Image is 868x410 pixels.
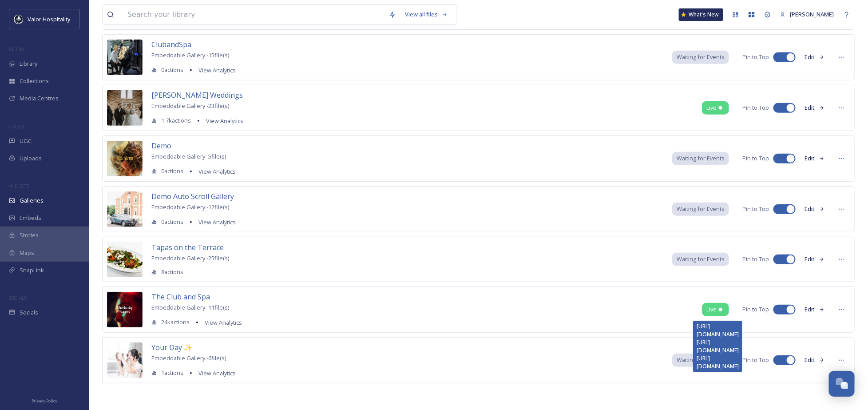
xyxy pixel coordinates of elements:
[151,40,191,49] span: ClubandSpa
[32,395,57,406] a: Privacy Policy
[151,243,224,252] span: Tapas on the Terrace
[202,115,243,126] a: View Analytics
[20,214,41,222] span: Embeds
[400,6,452,23] a: View all files
[200,317,242,328] a: View Analytics
[742,205,769,213] span: Pin to Top
[198,167,236,175] span: View Analytics
[107,342,143,378] img: Byhannahphotographyenquiries%2540gmail.com-IMG_0104.jpeg
[107,141,143,176] img: bf1c6859-675c-4a81-a9ac-4ce0de76faf3.jpg
[161,167,183,175] span: 0 actions
[697,338,739,354] div: [URL][DOMAIN_NAME]
[151,141,171,151] span: Demo
[14,15,23,24] img: images
[107,40,143,75] img: louis.edwards%2540theclubandspachester.com-R6__0875%281%29.jpeg
[107,292,143,327] img: 0fb05220-f718-44bf-8c2f-54c674ff42ea.jpg
[800,301,829,318] button: Edit
[677,205,725,213] span: Waiting for Events
[677,255,725,263] span: Waiting for Events
[679,8,723,21] a: What's New
[20,231,39,239] span: Stories
[205,318,242,326] span: View Analytics
[151,303,229,311] span: Embeddable Gallery - 11 file(s)
[742,103,769,112] span: Pin to Top
[151,102,229,110] span: Embeddable Gallery - 23 file(s)
[151,254,229,262] span: Embeddable Gallery - 25 file(s)
[20,196,44,205] span: Galleries
[151,292,210,302] span: The Club and Spa
[32,398,57,404] span: Privacy Policy
[20,308,38,317] span: Socials
[161,116,191,125] span: 1.7k actions
[161,218,183,226] span: 0 actions
[206,117,243,125] span: View Analytics
[107,191,143,227] img: Byhannahphotographyenquiries%2540gmail.com-IMG_0319.jpeg
[194,368,236,378] a: View Analytics
[107,90,143,126] img: kevjacutanweddings-18232722733117628.jpg
[194,65,236,76] a: View Analytics
[194,217,236,227] a: View Analytics
[151,191,234,201] span: Demo Auto Scroll Gallery
[107,242,143,277] img: caprese%2520salad.jpg
[800,351,829,369] button: Edit
[790,10,834,18] span: [PERSON_NAME]
[151,90,243,100] span: [PERSON_NAME] Weddings
[123,5,384,24] input: Search your library
[151,342,193,352] span: Your Day ✨
[198,218,236,226] span: View Analytics
[706,103,717,112] span: Live
[9,183,29,189] span: WIDGETS
[20,60,37,68] span: Library
[742,53,769,61] span: Pin to Top
[800,99,829,116] button: Edit
[194,166,236,177] a: View Analytics
[800,48,829,66] button: Edit
[742,154,769,163] span: Pin to Top
[198,369,236,377] span: View Analytics
[742,356,769,364] span: Pin to Top
[697,322,739,338] div: [URL][DOMAIN_NAME]
[20,77,49,85] span: Collections
[161,268,183,276] span: 8 actions
[677,154,725,163] span: Waiting for Events
[161,318,190,326] span: 24k actions
[800,200,829,218] button: Edit
[9,123,28,130] span: COLLECT
[742,305,769,314] span: Pin to Top
[776,6,839,23] a: [PERSON_NAME]
[20,137,32,145] span: UGC
[151,152,226,160] span: Embeddable Gallery - 5 file(s)
[161,369,183,377] span: 1 actions
[20,94,59,103] span: Media Centres
[20,266,44,275] span: SnapLink
[800,150,829,167] button: Edit
[198,66,236,74] span: View Analytics
[742,255,769,263] span: Pin to Top
[20,249,34,257] span: Maps
[706,305,717,314] span: Live
[829,371,855,397] button: Open Chat
[20,154,42,163] span: Uploads
[677,356,725,364] span: Waiting for Events
[161,66,183,74] span: 0 actions
[9,295,27,301] span: SOCIALS
[28,15,70,23] span: Valor Hospitality
[151,203,229,211] span: Embeddable Gallery - 12 file(s)
[151,354,226,362] span: Embeddable Gallery - 6 file(s)
[800,251,829,268] button: Edit
[697,354,739,370] div: [URL][DOMAIN_NAME]
[151,51,229,59] span: Embeddable Gallery - 15 file(s)
[9,46,24,52] span: MEDIA
[677,53,725,61] span: Waiting for Events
